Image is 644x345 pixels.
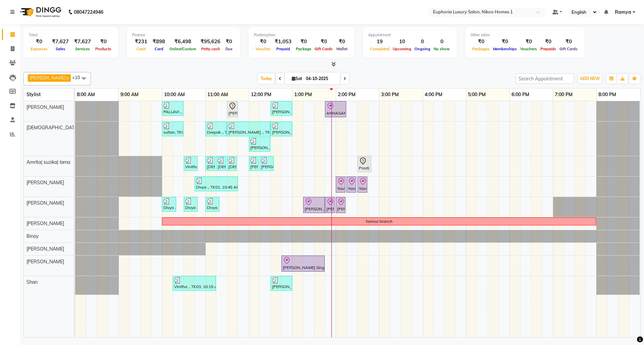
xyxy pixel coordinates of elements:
[290,76,304,81] span: Sat
[30,75,66,80] span: [PERSON_NAME]
[26,125,79,131] span: [DEMOGRAPHIC_DATA]
[336,90,357,99] a: 2:00 PM
[432,47,451,51] span: No show
[379,90,400,99] a: 3:00 PM
[73,47,92,51] span: Services
[597,90,618,99] a: 8:00 PM
[173,277,215,290] div: Vinitha ., TK03, 10:15 AM-11:15 AM, EP-Artistic Cut - Senior Stylist
[336,178,345,192] div: Yasmeen ., TK15, 02:00 PM-02:05 PM, EL-Eyebrows Threading
[313,38,334,46] div: ₹0
[26,180,64,186] span: [PERSON_NAME]
[510,90,531,99] a: 6:00 PM
[163,198,175,211] div: Divya ., TK01, 10:00 AM-10:20 AM, EP-Under Arms Intimate
[491,47,519,51] span: Memberships
[432,38,451,46] div: 0
[168,47,198,51] span: Online/Custom
[26,220,64,226] span: [PERSON_NAME]
[26,259,64,265] span: [PERSON_NAME]
[368,47,391,51] span: Completed
[200,47,222,51] span: Petty cash
[228,123,270,135] div: [PERSON_NAME] ., TK12, 11:30 AM-12:30 PM, EL-HAIR CUT (Senior Stylist) with hairwash MEN,EP-[PERS...
[539,38,558,46] div: ₹0
[334,47,349,51] span: Wallet
[163,123,183,135] div: sultan, TK08, 10:00 AM-10:30 AM, EL-Kid Cut (Below 8 Yrs) BOY
[413,47,432,51] span: Ongoing
[119,90,140,99] a: 9:00 AM
[471,47,491,51] span: Packages
[304,74,337,84] input: 2025-10-04
[519,47,539,51] span: Vouchers
[271,102,291,115] div: [PERSON_NAME] ., TK10, 12:30 PM-01:00 PM, EL-Kid Cut (Below 8 Yrs) BOY
[368,32,451,38] div: Appointment
[471,32,579,38] div: Other sales
[135,47,148,51] span: Cash
[150,38,168,46] div: ₹898
[553,90,574,99] a: 7:00 PM
[250,157,258,170] div: [PERSON_NAME] ., TK11, 12:00 PM-12:05 PM, EL-Eyebrows Threading
[466,90,487,99] a: 5:00 PM
[217,157,225,170] div: [DEMOGRAPHIC_DATA] ., TK06, 11:15 AM-11:20 AM, EL-Eyebrows Threading
[228,157,236,170] div: [DEMOGRAPHIC_DATA] ., TK06, 11:30 AM-11:35 AM, EL-Upperlip Threading
[168,38,198,46] div: ₹6,498
[249,90,273,99] a: 12:00 PM
[26,279,38,285] span: Shan
[558,47,579,51] span: Gift Cards
[292,90,314,99] a: 1:00 PM
[29,32,113,38] div: Total
[254,32,349,38] div: Redemption
[206,198,219,211] div: Divya ., TK01, 11:00 AM-11:20 AM, EP-Full Legs Cream Wax
[358,157,371,171] div: Preeti ., TK04, 02:30 PM-02:50 PM, EL-Eyebrows Threading
[260,157,273,170] div: [PERSON_NAME] ., TK11, 12:15 PM-12:35 PM, EL-Forehead Threading
[26,91,41,97] span: Stylist
[423,90,444,99] a: 4:00 PM
[336,198,345,212] div: [PERSON_NAME] Sing, TK14, 02:00 PM-02:05 PM, EL-Upperlip Threading
[17,3,63,21] img: logo
[326,198,334,212] div: [PERSON_NAME] Sing, TK14, 01:45 PM-01:50 PM, EL-Eyebrows Threading
[366,218,392,224] div: hennur branch
[54,47,67,51] span: Sales
[153,47,165,51] span: Card
[26,246,64,252] span: [PERSON_NAME]
[223,38,235,46] div: ₹0
[615,9,631,16] span: Ramya
[491,38,519,46] div: ₹0
[26,159,70,165] span: Amrita( suzika) lama
[258,73,275,84] span: Today
[391,47,413,51] span: Upcoming
[578,74,601,83] button: ADD NEW
[275,47,292,51] span: Prepaid
[391,38,413,46] div: 10
[206,123,226,135] div: Deepak ., TK09, 11:00 AM-11:30 AM, EL-Kid Cut (Below 8 Yrs) BOY
[66,75,69,80] a: x
[184,198,197,211] div: Divya ., TK01, 10:30 AM-10:50 AM, EP-Full Arms Cream Wax
[272,38,294,46] div: ₹1,053
[206,157,215,170] div: [DEMOGRAPHIC_DATA] ., TK06, 11:00 AM-11:05 AM, EL-Eyebrows Threading
[132,32,235,38] div: Finance
[29,47,49,51] span: Expenses
[162,90,186,99] a: 10:00 AM
[558,38,579,46] div: ₹0
[271,277,291,290] div: [PERSON_NAME] ., TK16, 12:30 PM-01:00 PM, EL-HAIR CUT (Senior Stylist) with hairwash MEN
[198,38,223,46] div: ₹95,626
[184,157,197,170] div: Vinitha ., TK03, 10:30 AM-10:50 AM, EL-Upperlip Threading
[313,47,334,51] span: Gift Cards
[326,102,345,116] div: ANNASAHEB ., TK13, 01:45 PM-02:15 PM, EL-HAIR CUT (Senior Stylist) with hairwash MEN
[539,47,558,51] span: Prepaids
[94,47,113,51] span: Products
[26,200,64,206] span: [PERSON_NAME]
[26,104,64,110] span: [PERSON_NAME]
[471,38,491,46] div: ₹0
[304,198,324,212] div: [PERSON_NAME] Sing, TK14, 01:15 PM-01:45 PM, EP-Foot Massage (30 Mins)
[228,102,237,116] div: [PERSON_NAME] ., TK02, 11:30 AM-11:45 AM, EP-[PERSON_NAME] Trim/Design MEN
[334,38,349,46] div: ₹0
[282,257,324,271] div: [PERSON_NAME] Sing, TK14, 12:45 PM-01:45 PM, EP-Color My Root KP
[413,38,432,46] div: 0
[358,178,367,192] div: Yasmeen ., TK15, 02:30 PM-02:40 PM, EP-Change of Nail Paint Lacquer
[29,38,49,46] div: ₹0
[580,76,600,81] span: ADD NEW
[75,90,97,99] a: 8:00 AM
[516,73,574,84] input: Search Appointment
[347,178,356,192] div: Yasmeen ., TK15, 02:15 PM-02:20 PM, EL-Upperlip Threading
[195,178,237,190] div: Divya ., TK01, 10:45 AM-11:45 AM, EP-Full Bikini Intimate
[94,38,113,46] div: ₹0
